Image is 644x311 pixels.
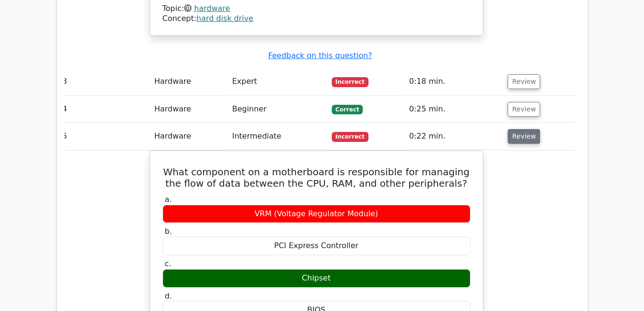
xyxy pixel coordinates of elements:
td: 0:25 min. [405,96,504,123]
td: 5 [59,123,151,150]
td: Expert [228,68,328,95]
button: Review [508,74,540,89]
td: 0:22 min. [405,123,504,150]
span: d. [165,291,172,301]
span: Incorrect [332,77,368,87]
h5: What component on a motherboard is responsible for managing the flow of data between the CPU, RAM... [162,166,471,189]
a: hard disk drive [196,14,253,23]
td: 3 [59,68,151,95]
span: Correct [332,105,363,114]
td: Hardware [151,96,228,123]
a: Feedback on this question? [268,51,372,60]
a: hardware [194,4,230,13]
td: 0:18 min. [405,68,504,95]
span: Incorrect [332,132,368,141]
span: c. [165,259,172,268]
button: Review [508,129,540,144]
td: 4 [59,96,151,123]
div: Chipset [163,269,470,288]
span: a. [165,195,172,204]
button: Review [508,102,540,117]
div: Concept: [163,14,470,24]
td: Intermediate [228,123,328,150]
span: b. [165,227,172,236]
td: Beginner [228,96,328,123]
div: PCI Express Controller [163,237,470,255]
td: Hardware [151,68,228,95]
div: Topic: [163,4,470,14]
td: Hardware [151,123,228,150]
div: VRM (Voltage Regulator Module) [163,205,470,223]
